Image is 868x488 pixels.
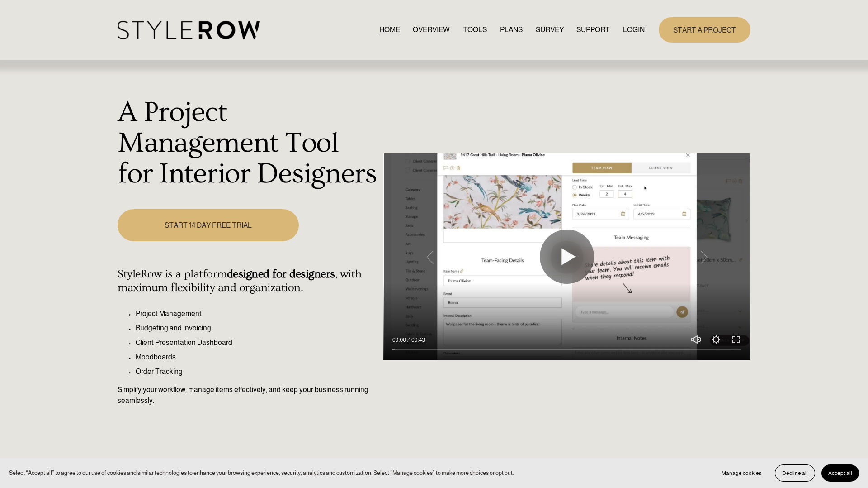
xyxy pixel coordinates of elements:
span: Decline all [782,470,808,476]
div: Duration [408,335,427,344]
a: HOME [379,24,400,36]
button: Accept all [821,464,859,482]
button: Decline all [775,464,815,482]
p: Simplify your workflow, manage items effectively, and keep your business running seamlessly. [118,384,378,406]
span: SUPPORT [576,24,610,35]
h1: A Project Management Tool for Interior Designers [118,97,378,189]
a: folder dropdown [576,24,610,36]
input: Seek [392,346,741,353]
p: Client Presentation Dashboard [136,337,378,348]
a: PLANS [500,24,523,36]
a: SURVEY [536,24,564,36]
a: START A PROJECT [659,17,750,42]
button: Play [540,230,594,284]
a: OVERVIEW [413,24,450,36]
p: Budgeting and Invoicing [136,323,378,334]
span: Manage cookies [722,470,762,476]
p: Project Management [136,308,378,319]
a: TOOLS [463,24,487,36]
p: Moodboards [136,352,378,363]
p: Order Tracking [136,366,378,377]
a: LOGIN [623,24,645,36]
a: START 14 DAY FREE TRIAL [118,209,298,241]
img: StyleRow [118,21,260,39]
div: Current time [392,335,408,344]
h4: StyleRow is a platform , with maximum flexibility and organization. [118,268,378,295]
strong: designed for designers [227,268,335,281]
p: Select “Accept all” to agree to our use of cookies and similar technologies to enhance your brows... [9,469,514,477]
span: Accept all [828,470,852,476]
button: Manage cookies [715,464,769,482]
